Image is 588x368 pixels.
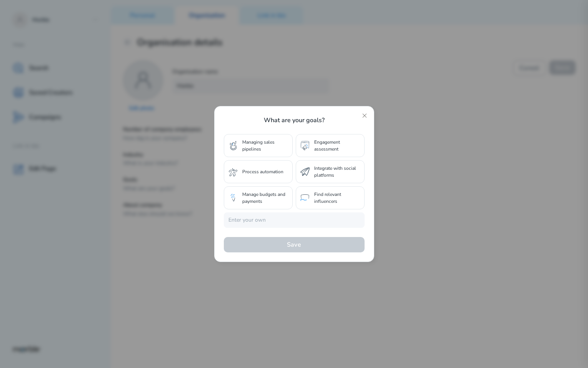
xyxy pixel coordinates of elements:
p: Managing sales pipelines [242,139,288,153]
button: Save [224,237,365,252]
p: Engagement assessment [314,139,360,153]
p: What are your goals? [224,116,365,125]
p: Process automation [242,168,283,175]
p: Find relevant influencers [314,191,360,205]
p: Manage budgets and payments [242,191,288,205]
p: Integrate with social platforms [314,165,360,179]
input: Enter your own [224,212,365,228]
